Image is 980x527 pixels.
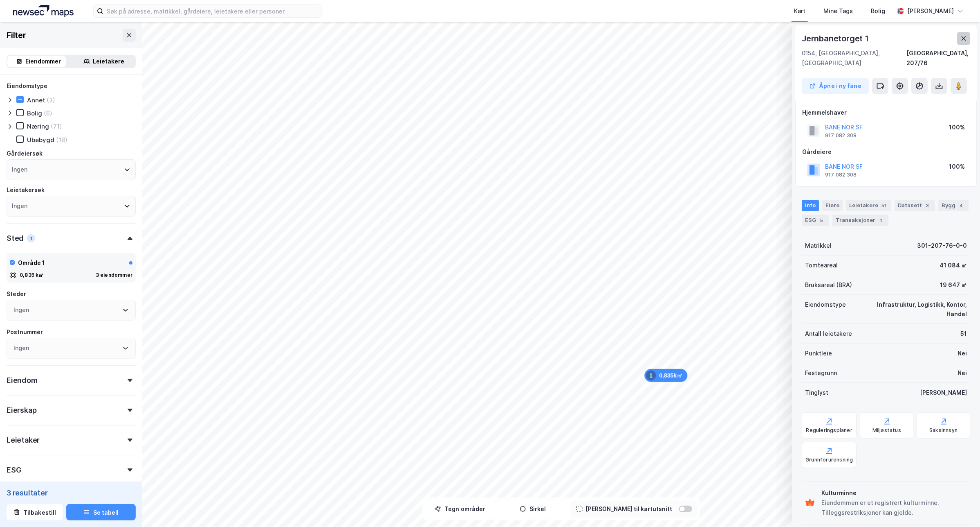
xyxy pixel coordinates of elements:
div: Ingen [12,165,27,174]
div: Bolig [871,6,885,16]
div: Transaksjoner [832,215,888,226]
div: Steder [7,289,26,299]
div: (18) [56,136,67,144]
div: Grunnforurensning [805,457,853,463]
div: Map marker [645,369,688,382]
div: Matrikkel [805,241,832,251]
div: Leietaker [7,435,40,445]
div: 3 [924,201,932,210]
div: Datasett [895,200,935,211]
div: Annet [27,96,45,104]
div: Reguleringsplaner [806,427,852,434]
div: 51 [880,201,888,210]
div: 41 084 ㎡ [940,260,967,270]
div: [PERSON_NAME] [907,6,954,16]
div: Mine Tags [823,6,853,16]
div: Bygg [938,200,969,211]
div: 100% [949,122,965,132]
div: [GEOGRAPHIC_DATA], 207/76 [906,48,970,68]
div: Gårdeiersøk [7,149,43,158]
div: 5 [818,216,826,224]
div: Eiere [822,200,843,211]
div: [PERSON_NAME] [920,388,967,398]
div: Gårdeiere [802,147,970,157]
div: (3) [47,96,55,104]
div: Ingen [12,201,27,211]
div: Bruksareal (BRA) [805,280,852,290]
div: Hjemmelshaver [802,108,970,118]
div: Ubebygd [27,136,54,144]
div: Ingen [13,305,29,315]
iframe: Chat Widget [939,488,980,527]
div: 19 647 ㎡ [940,280,967,290]
div: Eiendomstype [7,81,47,91]
div: 100% [949,162,965,172]
div: Antall leietakere [805,329,852,339]
div: ESG [7,465,21,475]
div: Eierskap [7,405,36,415]
div: 0154, [GEOGRAPHIC_DATA], [GEOGRAPHIC_DATA] [802,48,906,68]
div: Postnummer [7,327,43,337]
div: Ingen [13,343,29,353]
div: Tinglyst [805,388,828,398]
div: Tomteareal [805,260,838,270]
div: Eiendomstype [805,300,846,310]
div: 0,835 k㎡ [20,272,44,278]
div: (6) [44,109,52,117]
div: Nei [958,348,967,358]
div: Punktleie [805,348,832,358]
div: Område 1 [18,258,45,268]
div: Leietakere [93,57,125,66]
div: Filter [7,29,26,42]
button: Se tabell [66,504,136,520]
div: Leietakersøk [7,185,45,195]
div: Saksinnsyn [929,427,958,434]
button: Åpne i ny fane [802,78,869,94]
button: Tilbakestill [7,504,63,520]
div: 3 resultater [7,488,136,498]
div: 1 [877,216,885,224]
div: ESG [802,215,829,226]
div: 917 082 308 [825,132,857,139]
div: Info [802,200,819,211]
button: Tegn områder [426,501,495,517]
div: Kart [794,6,805,16]
div: [PERSON_NAME] til kartutsnitt [586,504,673,514]
div: 917 082 308 [825,172,857,178]
div: 1 [27,234,35,242]
div: 301-207-76-0-0 [917,241,967,251]
div: Leietakere [846,200,891,211]
div: Festegrunn [805,368,837,378]
div: 3 eiendommer [96,272,132,278]
div: Kontrollprogram for chat [939,488,980,527]
div: (71) [51,122,62,130]
div: Eiendom [7,375,38,385]
div: Eiendommen er et registrert kulturminne. Tilleggsrestriksjoner kan gjelde. [821,498,967,518]
div: Sted [7,233,24,243]
div: Kulturminne [821,488,967,498]
button: Sirkel [498,501,568,517]
div: Miljøstatus [872,427,901,434]
div: Eiendommer [26,57,61,66]
img: logo.a4113a55bc3d86da70a041830d287a7e.svg [13,5,74,17]
div: 51 [960,329,967,339]
div: Infrastruktur, Logistikk, Kontor, Handel [856,300,967,319]
div: Jernbanetorget 1 [802,32,870,45]
div: 1 [646,371,656,380]
div: 4 [957,201,965,210]
div: Næring [27,122,49,130]
input: Søk på adresse, matrikkel, gårdeiere, leietakere eller personer [103,5,322,17]
div: Bolig [27,109,42,117]
div: Nei [958,368,967,378]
